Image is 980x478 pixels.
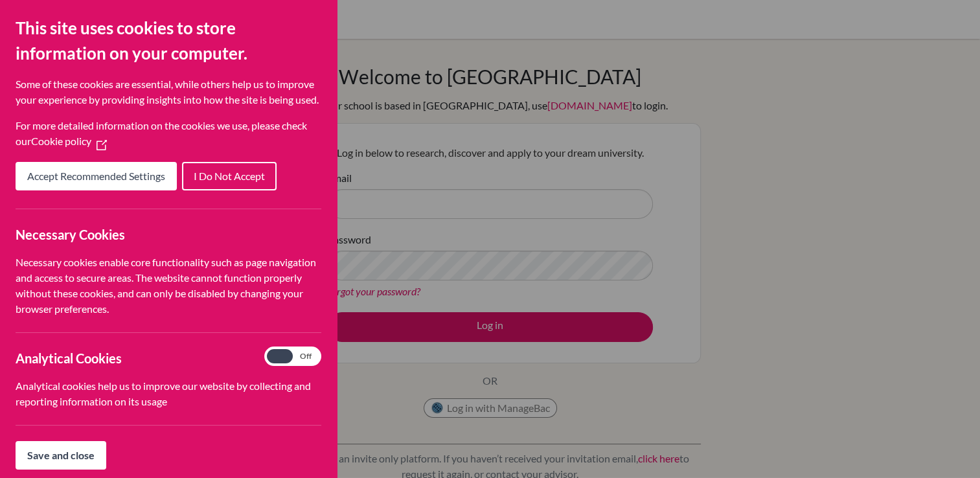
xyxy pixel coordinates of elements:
span: For more detailed information on the cookies we use, please check our [16,119,307,147]
span: Cookie policy [31,135,91,147]
h3: Necessary Cookies [16,225,321,244]
a: Cookie policy [31,135,107,147]
h2: This site uses cookies to store information on your computer. [16,16,321,66]
span: Off [293,349,319,363]
span: Accept Recommended Settings [27,170,165,182]
button: Save and close [16,441,106,470]
span: I Do Not Accept [194,170,265,182]
span: On [267,349,293,363]
button: I Do Not Accept [182,162,277,190]
p: Analytical cookies help us to improve our website by collecting and reporting information on its ... [16,378,321,409]
span: Save and close [27,449,95,461]
h3: Analytical Cookies [16,348,321,368]
p: Necessary cookies enable core functionality such as page navigation and access to secure areas. T... [16,255,321,317]
p: Some of these cookies are essential, while others help us to improve your experience by providing... [16,76,321,108]
button: Accept Recommended Settings [16,162,177,190]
